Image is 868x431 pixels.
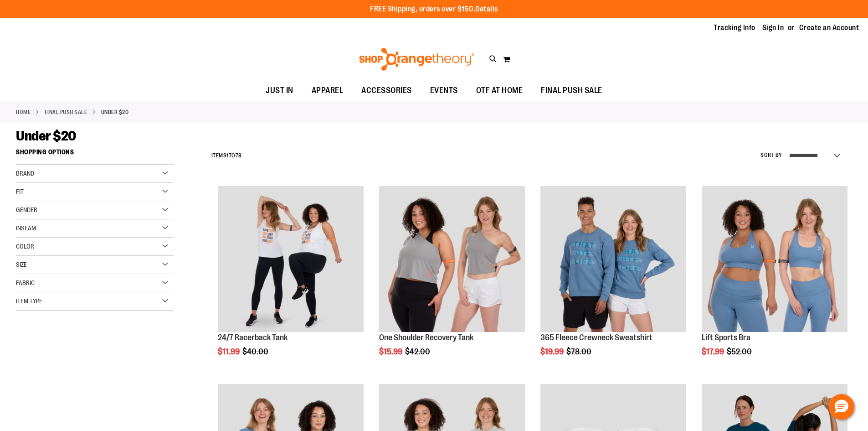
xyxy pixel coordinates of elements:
span: Fit [16,188,24,195]
span: Inseam [16,224,36,232]
span: $19.99 [540,347,565,356]
p: FREE Shipping, orders over $150. [370,4,498,15]
span: Color [16,243,34,250]
span: Gender [16,206,37,213]
span: $17.99 [702,347,725,356]
a: 24/7 Racerback Tank [218,186,364,333]
span: $15.99 [379,347,404,356]
a: Sign In [762,23,784,33]
a: Main view of One Shoulder Recovery Tank [379,186,525,333]
a: EVENTS [421,80,467,101]
a: OTF AT HOME [467,80,532,101]
div: product [213,182,368,379]
a: 365 Fleece Crewneck Sweatshirt [540,186,686,333]
span: Under $20 [16,128,76,144]
a: 24/7 Racerback Tank [218,333,288,342]
a: JUST IN [257,80,303,101]
div: product [375,182,529,379]
h2: Items to [211,149,242,163]
span: OTF AT HOME [476,80,523,101]
span: FINAL PUSH SALE [541,80,602,101]
img: Shop Orangetheory [358,48,476,71]
span: $40.00 [242,347,270,356]
div: product [697,182,852,379]
a: Create an Account [799,23,859,33]
button: Hello, have a question? Let’s chat. [829,394,854,420]
img: 24/7 Racerback Tank [218,186,364,332]
span: EVENTS [430,80,458,101]
a: Home [16,108,31,116]
a: APPAREL [303,80,353,101]
img: Main of 2024 Covention Lift Sports Bra [702,186,847,332]
a: FINAL PUSH SALE [45,108,87,116]
span: APPAREL [312,80,344,101]
span: Brand [16,170,34,177]
span: ACCESSORIES [361,80,412,101]
span: $42.00 [405,347,431,356]
span: Fabric [16,279,35,286]
img: Main view of One Shoulder Recovery Tank [379,186,525,332]
a: FINAL PUSH SALE [532,80,611,101]
div: product [536,182,691,379]
a: Tracking Info [714,23,755,33]
img: 365 Fleece Crewneck Sweatshirt [540,186,686,332]
a: ACCESSORIES [352,80,421,101]
label: Sort By [760,151,782,159]
a: Details [475,5,498,13]
a: One Shoulder Recovery Tank [379,333,473,342]
a: 365 Fleece Crewneck Sweatshirt [540,333,652,342]
span: 1 [226,152,229,159]
strong: Shopping Options [16,144,174,165]
span: Item Type [16,297,42,305]
span: $78.00 [566,347,593,356]
a: Main of 2024 Covention Lift Sports Bra [702,186,847,333]
span: $11.99 [218,347,241,356]
a: Lift Sports Bra [702,333,750,342]
span: $52.00 [727,347,753,356]
strong: Under $20 [101,108,129,116]
span: JUST IN [266,80,293,101]
span: 78 [236,152,242,159]
span: Size [16,261,27,268]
